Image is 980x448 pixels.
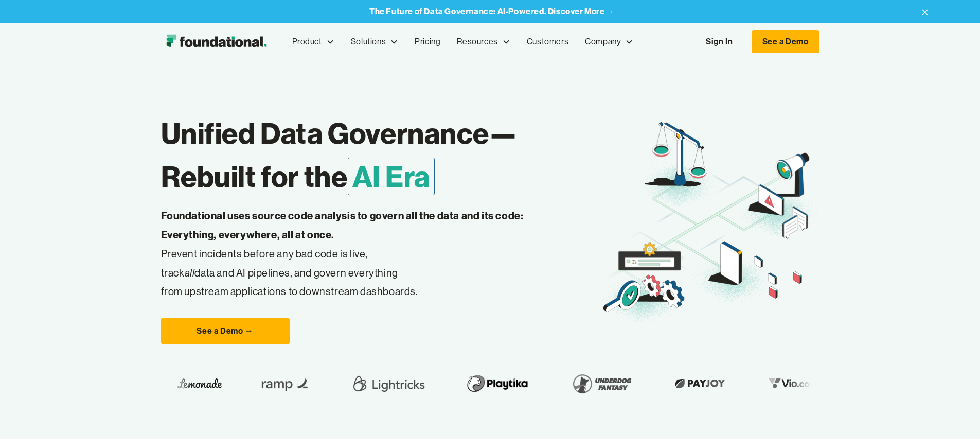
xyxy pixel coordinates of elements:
[369,6,615,16] strong: The Future of Data Governance: AI-Powered. Discover More →
[351,35,386,48] div: Solutions
[161,31,272,52] a: home
[519,25,577,59] a: Customers
[161,209,524,241] strong: Foundational uses source code analysis to govern all the data and its code: Everything, everywher...
[585,35,621,48] div: Company
[457,35,497,48] div: Resources
[406,25,449,59] a: Pricing
[669,375,730,391] img: Payjoy
[161,112,600,198] h1: Unified Data Governance— Rebuilt for the
[161,31,272,52] img: Foundational Logo
[292,35,322,48] div: Product
[566,369,636,398] img: Underdog Fantasy
[343,25,406,59] div: Solutions
[763,375,823,391] img: Vio.com
[348,158,435,195] span: AI Era
[185,266,195,279] em: all
[449,25,518,59] div: Resources
[752,30,819,53] a: See a Demo
[369,7,615,16] a: The Future of Data Governance: AI-Powered. Discover More →
[161,206,556,301] p: Prevent incidents before any bad code is live, track data and AI pipelines, and govern everything...
[161,318,290,344] a: See a Demo →
[284,25,343,59] div: Product
[577,25,642,59] div: Company
[176,375,221,391] img: Lemonade
[254,369,316,398] img: Ramp
[349,369,427,398] img: Lightricks
[460,369,533,398] img: Playtika
[696,31,743,53] a: Sign In
[929,399,980,448] iframe: Chat Widget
